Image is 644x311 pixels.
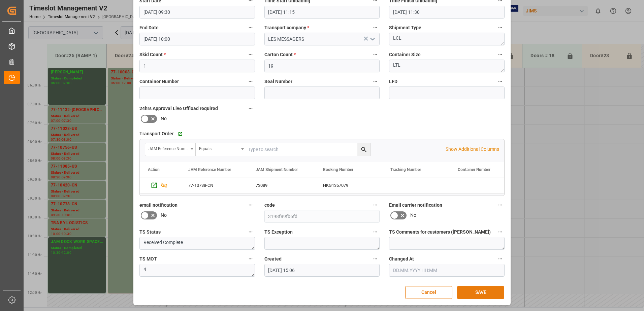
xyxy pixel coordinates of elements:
[145,143,196,156] button: open menu
[139,255,157,263] span: TS MOT
[139,130,174,137] span: Transport Order
[139,6,255,19] input: DD.MM.YYYY HH:MM
[357,143,370,156] button: search button
[246,143,370,156] input: Type to search
[367,34,377,44] button: open menu
[246,201,255,209] button: email notification
[246,23,255,32] button: End Date
[161,115,167,122] span: No
[246,77,255,86] button: Container Number
[389,33,505,45] textarea: LCL
[264,264,380,277] input: DD.MM.YYYY HH:MM
[389,6,505,19] input: DD.MM.YYYY HH:MM
[148,167,160,172] div: Action
[389,264,505,277] input: DD.MM.YYYY HH:MM
[139,78,179,85] span: Container Number
[390,167,421,172] span: Tracking Number
[264,6,380,19] input: DD.MM.YYYY HH:MM
[371,23,380,32] button: Transport company *
[139,237,255,250] textarea: Received Complete
[405,286,452,299] button: Cancel
[139,24,159,31] span: End Date
[389,202,442,209] span: Email carrier notification
[496,23,505,32] button: Shipment Type
[264,255,282,263] span: Created
[389,51,421,58] span: Container Size
[496,254,505,263] button: Changed At
[496,50,505,59] button: Container Size
[458,167,490,172] span: Container Number
[323,167,353,172] span: Booking Number
[139,33,255,45] input: DD.MM.YYYY HH:MM
[371,50,380,59] button: Carton Count *
[389,78,397,85] span: LFD
[264,51,296,58] span: Carton Count
[496,201,505,209] button: Email carrier notification
[246,228,255,236] button: TS Status
[139,229,161,236] span: TS Status
[264,24,309,31] span: Transport company
[410,212,416,219] span: No
[389,229,491,236] span: TS Comments for customers ([PERSON_NAME])
[161,212,167,219] span: No
[139,264,255,277] textarea: 4
[188,167,231,172] span: JAM Reference Number
[389,24,421,31] span: Shipment Type
[248,177,315,193] div: 73089
[139,105,218,112] span: 24hrs Approval Live Offload required
[371,77,380,86] button: Seal Number
[371,228,380,236] button: TS Exception
[496,228,505,236] button: TS Comments for customers ([PERSON_NAME])
[457,286,504,299] button: SAVE
[139,202,178,209] span: email notification
[246,254,255,263] button: TS MOT
[140,177,180,194] div: Press SPACE to select this row.
[496,77,505,86] button: LFD
[246,104,255,113] button: 24hrs Approval Live Offload required
[371,201,380,209] button: code
[196,143,246,156] button: open menu
[180,177,248,193] div: 77-10738-CN
[389,255,414,263] span: Changed At
[264,78,292,85] span: Seal Number
[246,50,255,59] button: Skid Count *
[371,254,380,263] button: Created
[446,146,499,153] p: Show Additional Columns
[264,229,293,236] span: TS Exception
[315,177,382,193] div: HKG1357079
[256,167,298,172] span: JAM Shipment Number
[149,144,188,152] div: JAM Reference Number
[264,202,275,209] span: code
[389,60,505,72] textarea: LTL
[139,51,166,58] span: Skid Count
[199,144,239,152] div: Equals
